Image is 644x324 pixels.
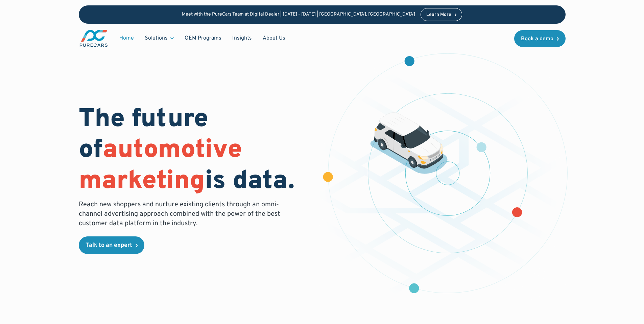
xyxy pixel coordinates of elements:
p: Reach new shoppers and nurture existing clients through an omni-channel advertising approach comb... [79,200,284,228]
a: About Us [257,32,291,45]
div: Solutions [139,32,179,45]
a: OEM Programs [179,32,227,45]
a: Book a demo [514,30,566,47]
div: Talk to an expert [86,242,132,249]
img: purecars logo [79,29,109,48]
a: Home [114,32,139,45]
span: automotive marketing [79,134,242,198]
img: illustration of a vehicle [370,112,448,174]
div: Solutions [145,34,168,42]
a: Talk to an expert [79,236,144,254]
a: main [79,29,109,48]
div: Learn More [426,13,451,17]
a: Learn More [421,8,462,21]
div: Book a demo [521,36,553,42]
p: Meet with the PureCars Team at Digital Dealer | [DATE] - [DATE] | [GEOGRAPHIC_DATA], [GEOGRAPHIC_... [182,12,415,18]
a: Insights [227,32,257,45]
h1: The future of is data. [79,105,314,197]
